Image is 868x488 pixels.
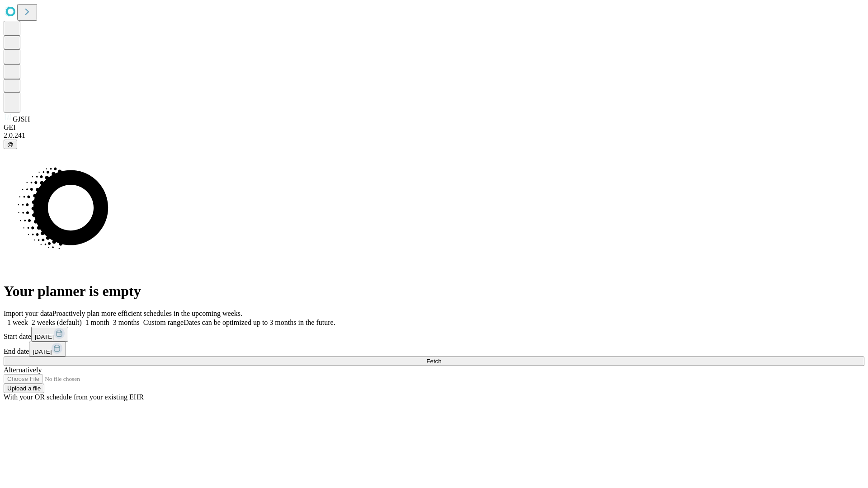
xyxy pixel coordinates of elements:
span: 2 weeks (default) [32,319,82,326]
span: Fetch [426,358,441,365]
span: Dates can be optimized up to 3 months in the future. [184,319,335,326]
div: End date [4,342,864,357]
h1: Your planner is empty [4,283,864,300]
button: [DATE] [31,327,68,342]
div: GEI [4,123,864,131]
span: Custom range [143,319,184,326]
span: Import your data [4,310,52,317]
span: [DATE] [33,348,52,355]
span: 1 week [7,319,28,326]
span: Alternatively [4,366,42,374]
span: Proactively plan more efficient schedules in the upcoming weeks. [52,310,242,317]
button: Upload a file [4,384,44,393]
span: 3 months [113,319,140,326]
button: Fetch [4,357,864,366]
span: @ [7,141,14,148]
span: [DATE] [35,333,54,340]
button: @ [4,140,17,149]
span: 1 month [85,319,109,326]
button: [DATE] [29,342,66,357]
div: Start date [4,327,864,342]
span: With your OR schedule from your existing EHR [4,393,144,401]
span: GJSH [13,115,30,123]
div: 2.0.241 [4,131,864,140]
